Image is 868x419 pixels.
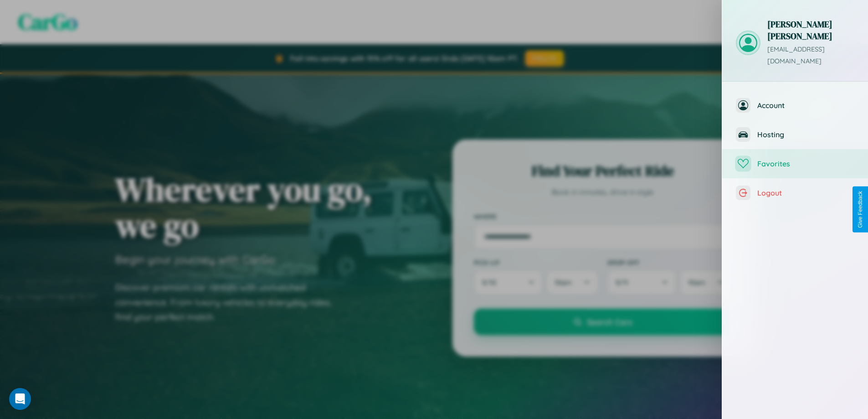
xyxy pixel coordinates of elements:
span: Logout [757,188,854,197]
div: Give Feedback [857,191,863,228]
button: Favorites [722,149,868,178]
span: Account [757,101,854,110]
span: Favorites [757,159,854,168]
button: Logout [722,178,868,207]
p: [EMAIL_ADDRESS][DOMAIN_NAME] [767,44,854,67]
div: Open Intercom Messenger [9,388,31,410]
span: Hosting [757,130,854,139]
h3: [PERSON_NAME] [PERSON_NAME] [767,18,854,42]
button: Hosting [722,120,868,149]
button: Account [722,91,868,120]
